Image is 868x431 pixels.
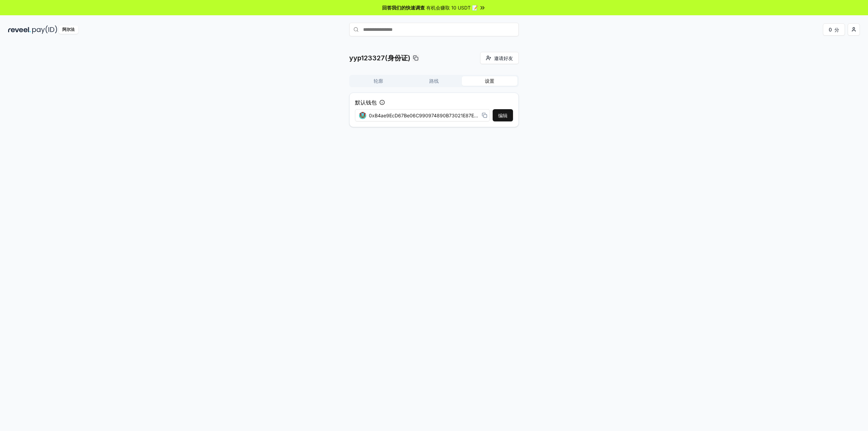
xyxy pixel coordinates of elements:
font: 设置 [485,78,494,84]
font: 分 [834,27,839,33]
button: 0分 [823,23,845,36]
font: 0xB4ae9EcD67Be06C990974890B73021E87E57FE8e [369,113,491,118]
font: 轮廓 [374,78,383,84]
button: 编辑 [493,109,513,121]
font: 编辑 [498,113,508,118]
button: 邀请好友 [480,52,519,64]
font: 默认钱包 [355,99,377,106]
font: 邀请好友 [494,55,513,61]
img: 揭示黑暗 [8,25,31,34]
font: 有机会赚取 10 USDT 📝 [426,5,478,11]
img: 付款编号 [32,25,57,34]
font: 阿尔法 [62,27,75,32]
font: yyp123327(身份证) [349,54,410,62]
font: 路线 [429,78,439,84]
font: 0 [829,27,832,33]
font: 回答我们的快速调查 [382,5,425,11]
